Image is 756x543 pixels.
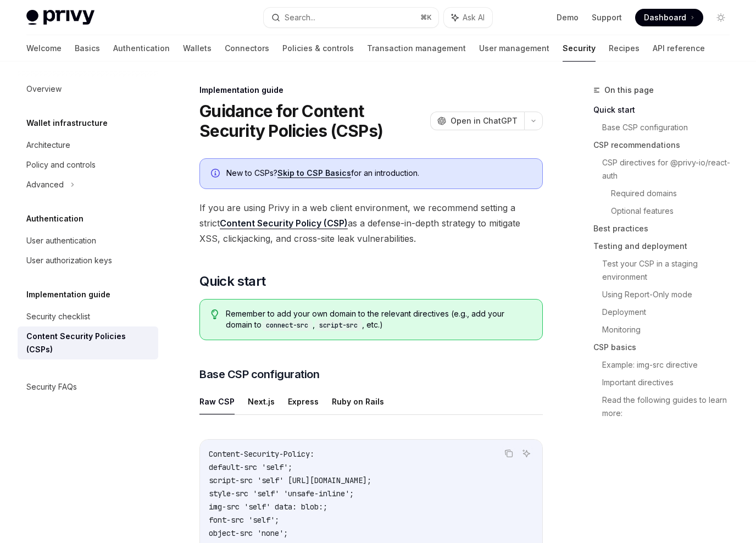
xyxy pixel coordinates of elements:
h1: Guidance for Content Security Policies (CSPs) [199,101,426,141]
button: Ask AI [444,8,492,27]
div: User authentication [26,234,96,247]
a: Content Security Policy (CSP) [220,218,348,229]
button: Next.js [248,389,275,414]
button: Copy the contents from the code block [502,446,516,461]
a: CSP directives for @privy-io/react-auth [602,154,738,185]
span: Open in ChatGPT [451,115,518,126]
span: font-src 'self'; [209,515,279,525]
div: New to CSPs? for an introduction. [226,168,531,180]
a: API reference [653,35,705,62]
div: Policy and controls [26,158,96,171]
h5: Wallet infrastructure [26,117,108,130]
code: script-src [315,320,362,331]
svg: Tip [211,309,219,319]
img: light logo [26,10,94,25]
a: Architecture [18,135,158,155]
span: Base CSP configuration [199,367,319,382]
a: Wallets [183,35,212,62]
div: Architecture [26,138,70,152]
button: Toggle dark mode [712,9,730,26]
a: Policy and controls [18,155,158,175]
a: Example: img-src directive [602,356,738,374]
div: Security FAQs [26,380,77,394]
a: Policies & controls [282,35,354,62]
button: Open in ChatGPT [430,112,524,130]
a: Recipes [609,35,640,62]
span: If you are using Privy in a web client environment, we recommend setting a strict as a defense-in... [199,200,543,246]
span: script-src 'self' [URL][DOMAIN_NAME]; [209,475,371,485]
span: Quick start [199,273,265,290]
a: Base CSP configuration [602,119,738,136]
div: User authorization keys [26,254,112,267]
h5: Implementation guide [26,288,110,301]
a: Testing and deployment [593,237,738,255]
span: img-src 'self' data: blob:; [209,502,327,512]
a: Connectors [225,35,269,62]
a: Test your CSP in a staging environment [602,255,738,286]
span: Remember to add your own domain to the relevant directives (e.g., add your domain to , , etc.) [226,308,531,331]
span: Dashboard [644,12,686,23]
h5: Authentication [26,212,84,225]
a: CSP basics [593,339,738,356]
button: Raw CSP [199,389,235,414]
span: On this page [604,84,654,97]
div: Overview [26,82,62,96]
a: Support [592,12,622,23]
a: User management [479,35,549,62]
a: Welcome [26,35,62,62]
span: Ask AI [463,12,485,23]
button: Ask AI [519,446,533,461]
a: Security FAQs [18,377,158,397]
span: default-src 'self'; [209,462,292,472]
a: Basics [75,35,100,62]
a: Deployment [602,303,738,321]
span: style-src 'self' 'unsafe-inline'; [209,489,354,498]
a: CSP recommendations [593,136,738,154]
a: Overview [18,79,158,99]
div: Advanced [26,178,64,191]
a: Dashboard [635,9,703,26]
a: User authentication [18,231,158,251]
a: Optional features [611,202,738,220]
a: Demo [557,12,579,23]
div: Content Security Policies (CSPs) [26,330,152,356]
a: Security [563,35,596,62]
code: connect-src [262,320,313,331]
button: Ruby on Rails [332,389,384,414]
a: Read the following guides to learn more: [602,391,738,422]
a: Skip to CSP Basics [277,168,351,178]
a: Monitoring [602,321,738,339]
a: Quick start [593,101,738,119]
a: Transaction management [367,35,466,62]
span: object-src 'none'; [209,528,288,538]
a: Required domains [611,185,738,202]
button: Express [288,389,319,414]
span: ⌘ K [420,13,432,22]
span: Content-Security-Policy: [209,449,314,459]
a: User authorization keys [18,251,158,270]
a: Using Report-Only mode [602,286,738,303]
a: Authentication [113,35,170,62]
div: Security checklist [26,310,90,323]
a: Best practices [593,220,738,237]
a: Security checklist [18,307,158,326]
button: Search...⌘K [264,8,438,27]
div: Implementation guide [199,85,543,96]
a: Content Security Policies (CSPs) [18,326,158,359]
svg: Info [211,169,222,180]
a: Important directives [602,374,738,391]
div: Search... [285,11,315,24]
